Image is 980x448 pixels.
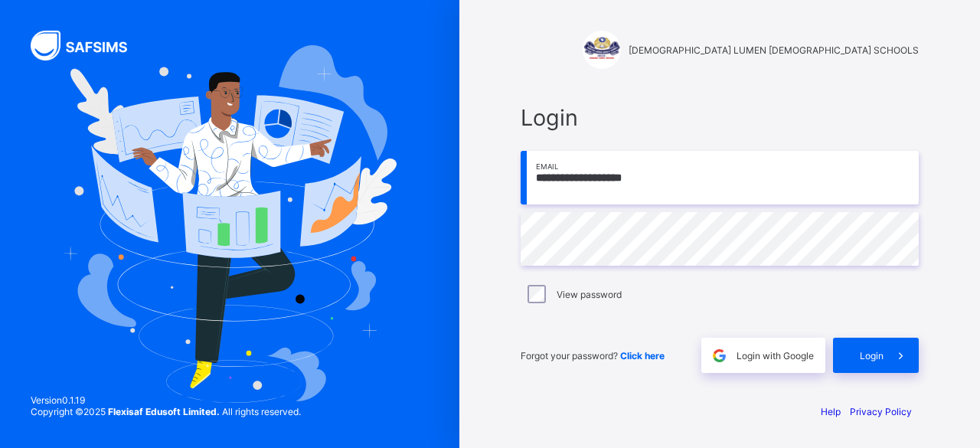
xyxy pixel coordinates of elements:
[31,31,145,60] img: SAFSIMS Logo
[521,350,665,361] span: Forgot your password?
[629,44,919,56] span: [DEMOGRAPHIC_DATA] LUMEN [DEMOGRAPHIC_DATA] SCHOOLS
[63,45,396,404] img: Hero Image
[860,350,884,361] span: Login
[31,406,301,417] span: Copyright © 2025 All rights reserved.
[850,406,912,417] a: Privacy Policy
[108,406,220,417] strong: Flexisaf Edusoft Limited.
[557,289,622,300] label: View password
[821,406,841,417] a: Help
[31,394,301,406] span: Version 0.1.19
[737,350,814,361] span: Login with Google
[710,347,728,365] img: google.396cfc9801f0270233282035f929180a.svg
[620,350,665,361] a: Click here
[521,104,919,131] span: Login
